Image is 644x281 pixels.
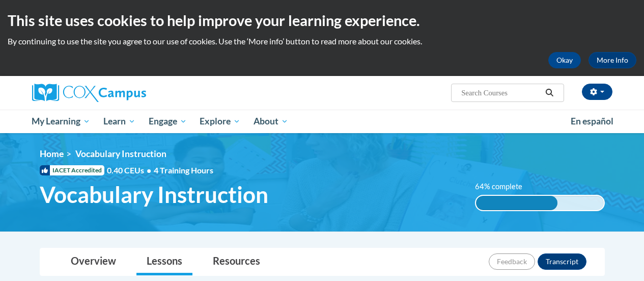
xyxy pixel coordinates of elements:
button: Feedback [489,253,535,270]
input: Search Courses [460,87,542,99]
a: More Info [589,52,636,68]
button: Okay [548,52,581,68]
span: About [254,115,288,127]
a: Resources [203,248,270,275]
div: 64% complete [476,196,558,210]
button: Transcript [538,253,586,270]
a: Lessons [136,248,192,275]
img: Cox Campus [32,84,146,102]
span: • [147,165,151,175]
a: Learn [97,110,142,133]
button: Account Settings [582,84,612,100]
a: My Learning [25,110,97,133]
span: Engage [149,115,187,127]
span: 0.40 CEUs [107,165,154,176]
a: Explore [193,110,247,133]
span: IACET Accredited [40,165,104,175]
a: Engage [142,110,193,133]
button: Search [542,87,557,99]
span: Vocabulary Instruction [40,181,268,208]
a: En español [564,111,620,132]
span: 4 Training Hours [154,165,213,175]
span: Learn [103,115,135,127]
span: Vocabulary Instruction [75,148,166,159]
a: Overview [61,248,126,275]
a: Home [40,148,64,159]
span: En español [571,116,613,126]
h2: This site uses cookies to help improve your learning experience. [8,10,636,31]
span: My Learning [32,115,90,127]
span: Explore [200,115,240,127]
p: By continuing to use the site you agree to our use of cookies. Use the ‘More info’ button to read... [8,36,636,47]
a: Cox Campus [32,84,215,102]
label: 64% complete [475,181,534,192]
a: About [247,110,295,133]
div: Main menu [24,110,620,133]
